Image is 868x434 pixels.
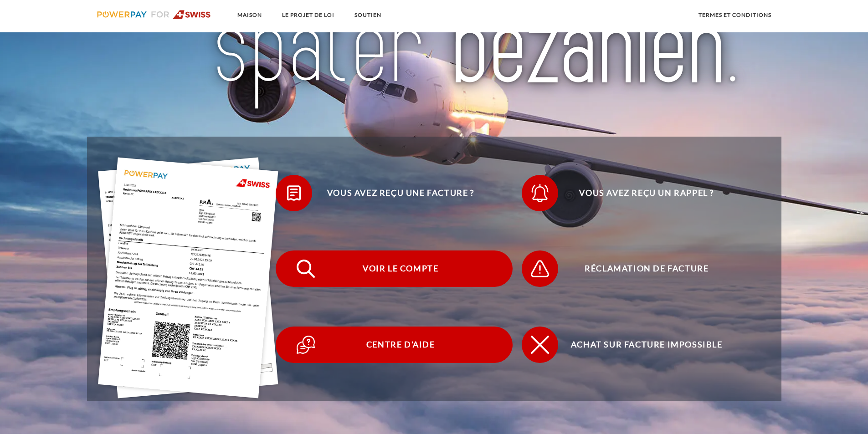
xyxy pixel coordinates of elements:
[294,333,317,356] img: qb_help.svg
[97,10,211,19] img: logo-swiss.svg
[282,11,334,18] font: LE PROJET DE LOI
[585,263,709,273] font: Réclamation de facture
[522,327,759,363] button: Achat sur facture impossible
[282,182,305,204] img: qb_bill.svg
[347,7,389,23] a: SOUTIEN
[522,250,759,287] button: Réclamation de facture
[529,257,551,280] img: qb_warning.svg
[98,158,278,398] img: single_invoice_swiss_de.jpg
[699,11,771,18] font: termes et conditions
[529,182,551,204] img: qb_bell.svg
[522,175,759,211] button: Vous avez reçu un rappel ?
[276,175,513,211] button: Vous avez reçu une facture ?
[529,333,551,356] img: qb_close.svg
[691,7,779,23] a: termes et conditions
[230,7,270,23] a: Maison
[366,339,435,349] font: Centre d'aide
[276,327,513,363] button: Centre d'aide
[327,188,474,198] font: Vous avez reçu une facture ?
[274,7,342,23] a: LE PROJET DE LOI
[354,11,381,18] font: SOUTIEN
[571,339,723,349] font: Achat sur facture impossible
[237,11,262,18] font: Maison
[579,188,714,198] font: Vous avez reçu un rappel ?
[363,263,438,273] font: Voir le compte
[276,250,513,287] button: Voir le compte
[294,257,317,280] img: qb_search.svg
